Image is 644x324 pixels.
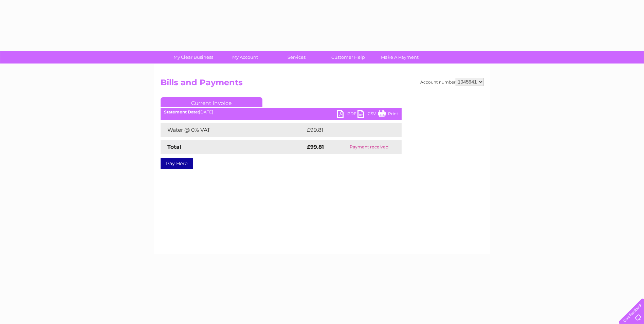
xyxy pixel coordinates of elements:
a: Current Invoice [161,97,262,107]
a: Print [378,110,398,120]
a: Pay Here [161,158,193,169]
b: Statement Date: [164,109,199,114]
td: Water @ 0% VAT [161,123,305,137]
strong: Total [167,144,181,150]
a: CSV [357,110,378,120]
a: My Account [217,51,273,64]
a: Make A Payment [372,51,428,64]
a: Services [269,51,325,64]
td: £99.81 [305,123,388,137]
strong: £99.81 [307,144,324,150]
div: [DATE] [161,110,402,114]
div: Account number [420,78,484,86]
td: Payment received [336,140,401,154]
a: My Clear Business [165,51,221,64]
h2: Bills and Payments [161,78,484,91]
a: PDF [337,110,357,120]
a: Customer Help [320,51,376,64]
